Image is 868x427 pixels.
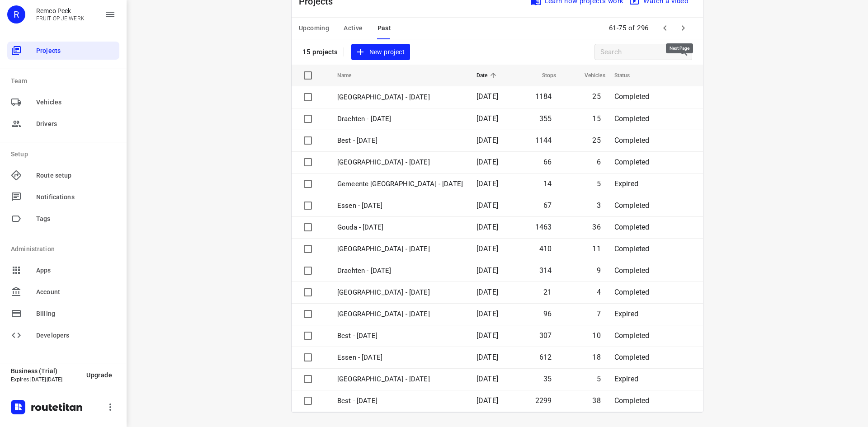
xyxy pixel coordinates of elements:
span: 66 [543,158,552,166]
span: 6 [597,158,601,166]
span: [DATE] [476,136,498,145]
p: Gemeente Rotterdam - Tuesday [337,309,463,319]
span: 5 [597,375,601,383]
p: Drachten - Tuesday [337,266,463,276]
p: Best - [DATE] [337,396,463,406]
p: Team [11,76,119,86]
input: Search projects [600,45,678,59]
button: Upgrade [79,367,119,383]
span: 3 [597,201,601,210]
span: Upcoming [299,23,329,34]
div: Billing [7,305,119,323]
span: Completed [614,136,650,145]
span: Completed [614,353,650,361]
p: [GEOGRAPHIC_DATA] - [DATE] [337,374,463,385]
p: Administration [11,244,119,254]
span: 38 [592,396,600,405]
span: Billing [36,309,116,319]
span: Completed [614,92,650,101]
span: 25 [592,136,600,145]
p: Remco Peek [36,7,85,14]
div: Vehicles [7,93,119,111]
span: 14 [543,179,552,188]
p: Gemeente Rotterdam - Wednesday [337,179,463,189]
span: 1184 [535,92,552,101]
span: 4 [597,288,601,296]
span: Notifications [36,192,116,202]
span: New project [357,47,405,58]
span: Previous Page [656,19,674,37]
span: 307 [539,331,552,340]
span: Expired [614,310,638,318]
span: Completed [614,223,650,231]
span: 612 [539,353,552,361]
span: [DATE] [476,353,498,361]
span: Tags [36,214,116,224]
p: Best - Wednesday [337,136,463,146]
span: Stops [530,70,557,81]
span: Expired [614,179,638,188]
p: Essen - [DATE] [337,352,463,363]
span: Drivers [36,119,116,129]
span: 96 [543,310,552,318]
span: Completed [614,201,650,210]
span: Past [377,23,392,34]
span: 11 [592,244,600,253]
p: Essen - Tuesday [337,201,463,211]
span: Route setup [36,171,116,180]
span: Name [337,70,363,81]
span: [DATE] [476,288,498,296]
p: Best - Tuesday [337,331,463,341]
div: Account [7,283,119,301]
span: 67 [543,201,552,210]
span: 10 [592,331,600,340]
span: 61-75 of 296 [605,19,652,38]
span: Vehicles [36,98,116,107]
span: 9 [597,266,601,275]
p: Business (Trial) [11,367,79,375]
div: Apps [7,261,119,279]
span: [DATE] [476,244,498,253]
div: Developers [7,326,119,344]
span: 7 [597,310,601,318]
div: Drivers [7,115,119,133]
span: 35 [543,375,552,383]
span: [DATE] [476,331,498,340]
span: 18 [592,353,600,361]
span: 1463 [535,223,552,231]
span: Completed [614,114,650,123]
span: [DATE] [476,92,498,101]
span: Completed [614,244,650,253]
span: Status [614,70,642,81]
div: Route setup [7,166,119,184]
span: [DATE] [476,266,498,275]
span: Upgrade [86,371,112,379]
div: Projects [7,42,119,60]
span: [DATE] [476,114,498,123]
span: 314 [539,266,552,275]
span: [DATE] [476,158,498,166]
span: Vehicles [573,70,605,81]
p: Zwolle - Tuesday [337,244,463,254]
p: 15 projects [302,48,338,56]
span: [DATE] [476,223,498,231]
p: FRUIT OP JE WERK [36,15,85,22]
button: New project [351,44,410,61]
span: 1144 [535,136,552,145]
span: 410 [539,244,552,253]
p: Zwolle - Wednesday [337,92,463,103]
p: Antwerpen - Wednesday [337,157,463,168]
div: Notifications [7,188,119,206]
span: Developers [36,331,116,340]
span: Completed [614,158,650,166]
p: Expires [DATE][DATE] [11,376,79,383]
span: Completed [614,331,650,340]
p: Setup [11,150,119,159]
span: [DATE] [476,396,498,405]
span: Expired [614,375,638,383]
span: Completed [614,266,650,275]
p: Antwerpen - Tuesday [337,287,463,298]
span: [DATE] [476,201,498,210]
span: 355 [539,114,552,123]
span: 25 [592,92,600,101]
